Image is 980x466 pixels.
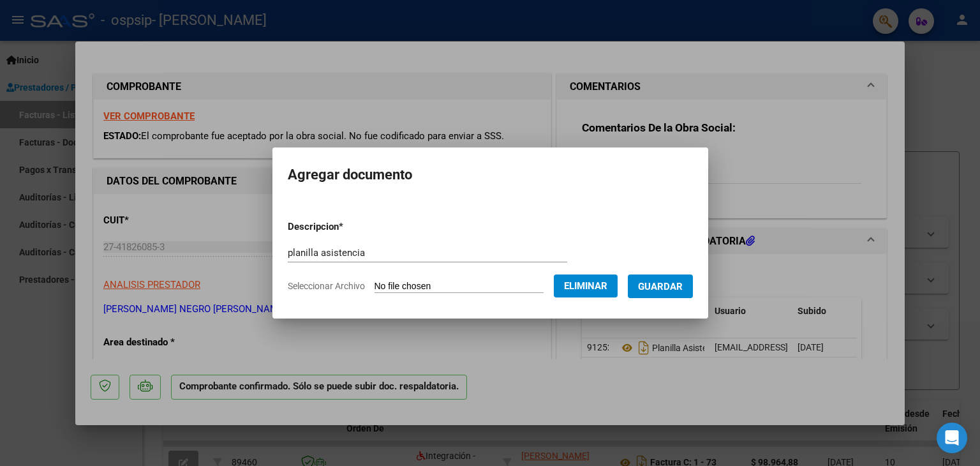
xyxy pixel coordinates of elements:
p: Descripcion [288,220,410,234]
span: Seleccionar Archivo [288,281,365,291]
button: Guardar [628,274,693,298]
div: Open Intercom Messenger [937,423,967,453]
h2: Agregar documento [288,163,693,187]
span: Eliminar [564,280,607,292]
span: Guardar [638,281,683,292]
button: Eliminar [554,274,618,297]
